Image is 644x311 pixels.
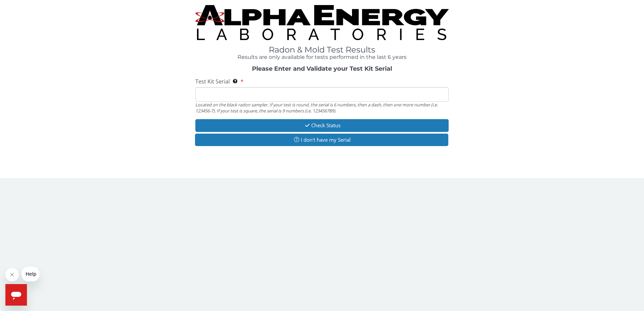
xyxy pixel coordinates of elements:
[195,102,449,114] div: Located on the black radon sampler. If your test is round, the serial is 6 numbers, then a dash, ...
[5,268,19,281] iframe: Close message
[195,45,449,54] h1: Radon & Mold Test Results
[195,78,230,85] span: Test Kit Serial
[22,267,39,281] iframe: Message from company
[195,119,449,132] button: Check Status
[5,284,27,306] iframe: Button to launch messaging window
[195,54,449,60] h4: Results are only available for tests performed in the last 6 years
[195,134,449,146] button: I don't have my Serial
[252,65,392,72] strong: Please Enter and Validate your Test Kit Serial
[195,5,449,40] img: TightCrop.jpg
